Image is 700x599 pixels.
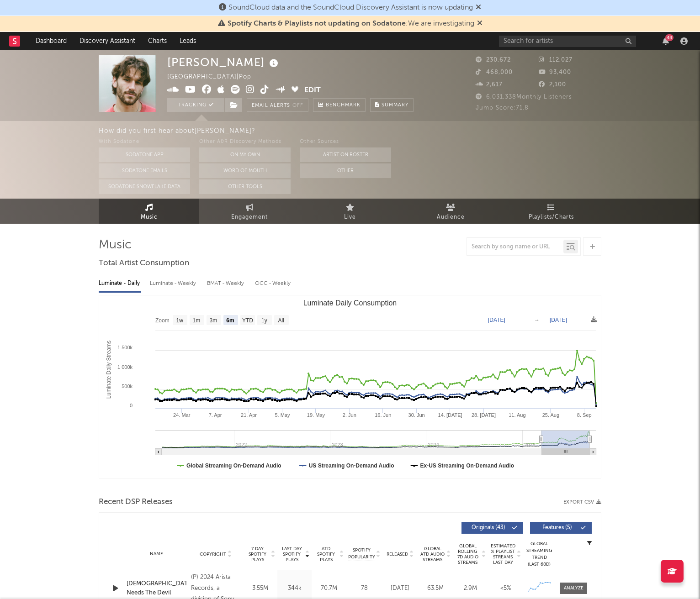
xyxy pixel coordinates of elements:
a: Benchmark [313,98,366,112]
button: Tracking [167,98,224,112]
text: 1m [193,317,201,324]
button: Word Of Mouth [199,163,291,178]
div: Name [127,551,186,557]
span: Dismiss [477,20,483,27]
button: Summary [370,98,414,112]
span: Estimated % Playlist Streams Last Day [490,543,515,565]
text: All [278,317,284,324]
div: Luminate - Daily [99,276,141,291]
text: 3m [210,317,217,324]
div: Other Sources [300,137,391,147]
a: Audience [400,199,501,224]
span: Live [344,212,356,223]
span: Released [387,552,408,557]
text: [DATE] [550,317,567,323]
span: 6,031,338 Monthly Listeners [476,94,572,100]
div: Other A&R Discovery Methods [199,137,291,147]
button: Features(5) [530,522,592,534]
div: 344k [280,584,309,593]
div: 44 [665,34,673,41]
span: 2,617 [476,82,503,88]
text: Zoom [155,317,170,324]
div: 3.55M [245,584,275,593]
em: Off [292,103,303,108]
div: 2.9M [455,584,486,593]
span: Global Rolling 7D Audio Streams [455,543,480,565]
div: [PERSON_NAME] [167,55,281,70]
a: [DEMOGRAPHIC_DATA] Needs The Devil [127,579,186,597]
div: 78 [348,584,380,593]
div: [GEOGRAPHIC_DATA] | Pop [167,72,262,83]
span: : We are investigating [228,20,474,27]
text: 6m [226,317,234,324]
div: [DATE] [385,584,415,593]
button: 44 [663,37,669,45]
span: Music [141,212,158,223]
div: 63.5M [420,584,451,593]
span: 230,672 [476,57,511,63]
text: 1 500k [117,345,133,350]
div: How did you first hear about [PERSON_NAME] ? [99,126,700,137]
span: Summary [382,103,408,108]
button: Email AlertsOff [247,98,308,112]
text: 30. Jun [408,412,425,418]
text: Luminate Daily Consumption [303,299,397,307]
div: Global Streaming Trend (Last 60D) [525,541,553,568]
a: Engagement [199,199,300,224]
text: 21. Apr [241,412,257,418]
span: Copyright [200,552,226,557]
input: Search for artists [499,36,636,47]
text: 14. [DATE] [438,412,462,418]
text: YTD [242,317,253,324]
span: Recent DSP Releases [99,497,173,508]
a: Live [300,199,400,224]
text: 1 000k [117,364,133,370]
text: 11. Aug [509,412,525,418]
text: Ex-US Streaming On-Demand Audio [420,462,514,469]
a: Charts [142,32,173,50]
text: 16. Jun [375,412,391,418]
button: Sodatone Emails [99,163,190,178]
button: Edit [304,85,321,96]
a: Playlists/Charts [501,199,601,224]
text: 500k [122,384,133,389]
button: Originals(43) [461,522,523,534]
button: Sodatone App [99,147,190,162]
button: Export CSV [563,499,601,505]
input: Search by song name or URL [467,243,563,251]
div: With Sodatone [99,137,190,147]
text: 1w [176,317,184,324]
a: Music [99,199,199,224]
text: 2. Jun [343,412,356,418]
button: Artist on Roster [300,147,391,162]
span: SoundCloud data and the SoundCloud Discovery Assistant is now updating [228,4,473,11]
span: Spotify Popularity [348,547,375,561]
button: Sodatone Snowflake Data [99,179,190,194]
text: 24. Mar [173,412,191,418]
span: Dismiss [476,4,481,11]
a: Leads [173,32,202,50]
text: 8. Sep [577,412,592,418]
span: Benchmark [326,100,361,111]
text: 19. May [307,412,325,418]
a: Dashboard [29,32,73,50]
text: → [534,317,540,323]
div: BMAT - Weekly [207,276,246,291]
div: Luminate - Weekly [150,276,198,291]
text: 28. [DATE] [472,412,496,418]
span: Audience [437,212,465,223]
div: <5% [490,584,521,593]
span: Spotify Charts & Playlists not updating on Sodatone [228,20,406,27]
span: 112,027 [539,57,573,63]
span: Originals ( 43 ) [467,525,509,531]
a: Discovery Assistant [73,32,142,50]
span: 2,100 [539,82,566,88]
text: Luminate Daily Streams [106,341,112,399]
text: Global Streaming On-Demand Audio [186,462,281,469]
span: Playlists/Charts [529,212,574,223]
span: 468,000 [476,69,513,75]
text: [DATE] [488,317,505,323]
div: OCC - Weekly [255,276,292,291]
span: Features ( 5 ) [536,525,578,531]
